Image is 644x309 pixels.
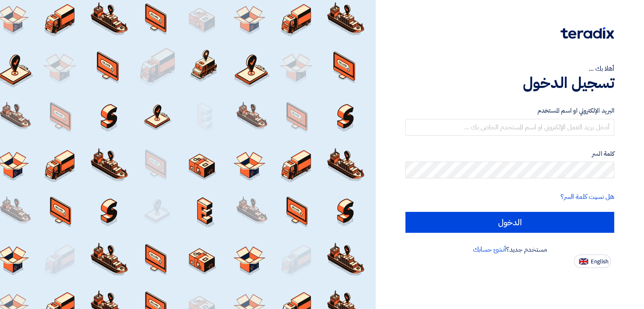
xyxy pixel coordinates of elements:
[579,258,588,265] img: en-US.png
[574,255,611,268] button: English
[561,27,614,39] img: Teradix logo
[405,64,614,74] div: أهلا بك ...
[561,192,614,202] a: هل نسيت كلمة السر؟
[405,74,614,92] h1: تسجيل الدخول
[591,259,608,265] span: English
[405,149,614,159] label: كلمة السر
[405,119,614,136] input: أدخل بريد العمل الإلكتروني او اسم المستخدم الخاص بك ...
[405,106,614,116] label: البريد الإلكتروني او اسم المستخدم
[405,245,614,255] div: مستخدم جديد؟
[405,212,614,233] input: الدخول
[473,245,506,255] a: أنشئ حسابك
